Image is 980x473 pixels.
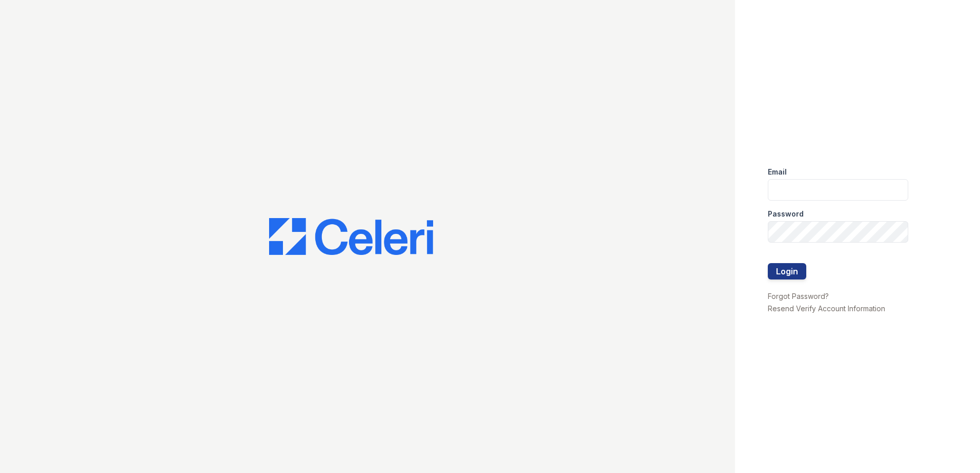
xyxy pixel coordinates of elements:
[768,167,787,177] label: Email
[768,292,829,300] a: Forgot Password?
[768,209,804,219] label: Password
[269,218,433,255] img: CE_Logo_Blue-a8612792a0a2168367f1c8372b55b34899dd931a85d93a1a3d3e32e68fde9ad4.png
[768,263,806,279] button: Login
[768,304,885,313] a: Resend Verify Account Information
